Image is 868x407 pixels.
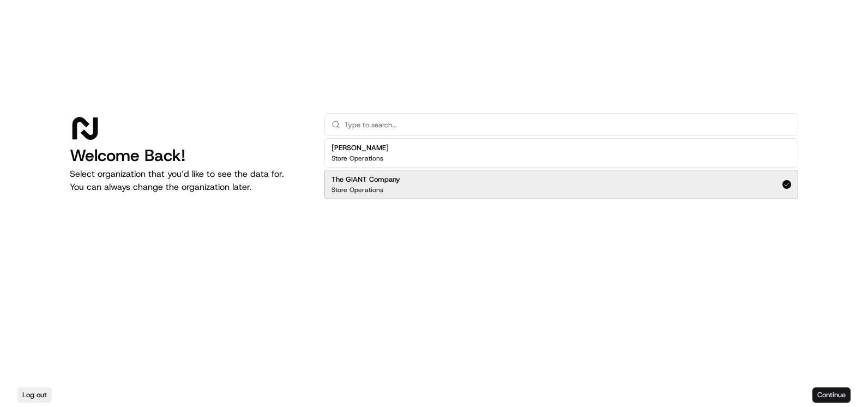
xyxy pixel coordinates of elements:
button: Log out [17,387,52,403]
div: Suggestions [324,136,798,201]
button: Continue [812,387,851,403]
input: Type to search... [345,114,791,135]
h2: The GIANT Company [331,175,400,184]
h1: Welcome Back! [70,146,307,165]
p: Store Operations [331,154,383,163]
p: Select organization that you’d like to see the data for. You can always change the organization l... [70,168,307,194]
h2: [PERSON_NAME] [331,143,389,153]
p: Store Operations [331,186,383,194]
